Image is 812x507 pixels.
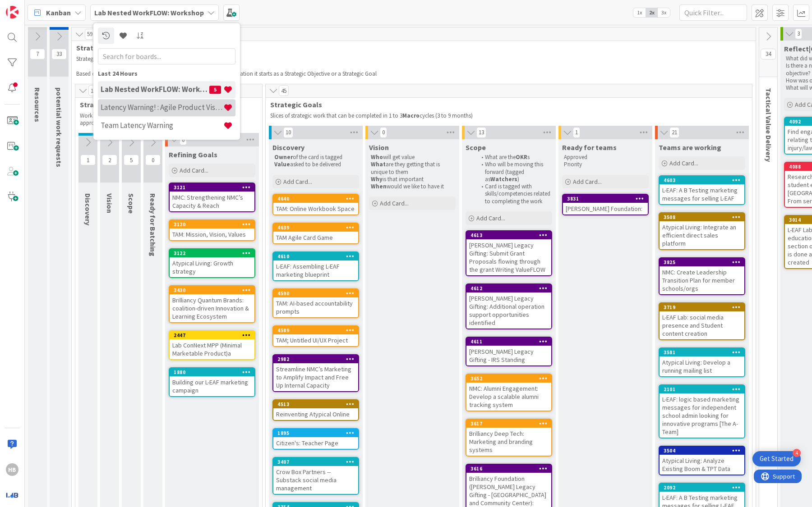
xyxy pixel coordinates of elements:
[174,287,254,293] div: 3430
[466,338,551,346] div: 4611
[466,239,551,275] div: [PERSON_NAME] Legacy Gifting: Submit Grant Proposals flowing through the grant Writing ValueFLOW
[272,223,359,244] a: 4639TAM Agile Card Game
[660,447,744,475] div: 3504Atypical Living: Analyze Existing Boom & TPT Data
[170,183,254,211] div: 3121NMC: Strengthening NMC’s Capacity & Reach
[660,484,744,492] div: 2092
[466,375,551,383] div: 3652
[169,285,255,323] a: 3430Brilliancy Quantum Brands: coalition-driven Innovation & Learning Ecosystem
[273,297,358,317] div: TAM: AI-based accountability prompts
[466,419,552,457] a: 3617Brilliancy Deep Tech: Marketing and branding systems
[170,331,254,359] div: 2447Lab ConNext MPP (Minimal Marketable Product)a
[174,369,254,375] div: 1880
[273,195,358,203] div: 4640
[564,161,647,168] p: Priority
[466,383,551,411] div: NMC: Alumni Engagement: Develop a scalable alumni tracking system
[466,420,551,456] div: 3617Brilliancy Deep Tech: Marketing and branding systems
[563,195,648,203] div: 3831
[277,430,358,436] div: 1895
[679,5,747,21] input: Quick Filter...
[148,193,157,256] span: Ready for Batching
[277,224,358,231] div: 4639
[273,400,358,408] div: 4513
[664,304,744,311] div: 3719
[273,326,358,346] div: 4589TAM; Untitled UI/UX Project
[471,285,551,292] div: 4612
[170,257,254,277] div: Atypical Living: Growth strategy
[273,195,358,215] div: 4640TAM: Online Workbook Space
[646,8,658,17] span: 2x
[659,143,721,152] span: Teams are working
[277,290,358,297] div: 4590
[660,213,744,221] div: 3508
[380,127,387,138] span: 0
[170,249,254,277] div: 3122Atypical Living: Growth strategy
[471,375,551,382] div: 3652
[80,155,96,165] span: 1
[658,8,670,17] span: 3x
[272,143,304,152] span: Discovery
[471,420,551,427] div: 3617
[669,159,698,167] span: Add Card...
[752,451,801,466] div: Open Get Started checklist, remaining modules: 4
[277,401,358,407] div: 4513
[273,224,358,232] div: 4639
[660,258,744,294] div: 3825NMC: Create Leadership Transition Plan for member schools/orgs
[466,292,551,329] div: [PERSON_NAME] Legacy Gifting: Additional operation support opportunities identified
[279,85,289,96] span: 45
[273,260,358,280] div: L-EAF: Assembling L-EAF marketing blueprint
[660,184,744,204] div: L-EAF: A B Testing marketing messages for selling L-EAF
[371,154,454,161] p: will get value
[466,465,551,473] div: 3616
[660,385,744,438] div: 2101L-EAF: logic based marketing messages for independent school admin looking for innovative pro...
[169,330,255,360] a: 2447Lab ConNext MPP (Minimal Marketable Product)a
[660,385,744,393] div: 2101
[30,49,45,59] span: 7
[562,143,617,152] span: Ready for teams
[273,252,358,280] div: 4610L-EAF: Assembling L-EAF marketing blueprint
[283,127,293,138] span: 10
[170,376,254,396] div: Building our L-EAF marketing campaign
[563,195,648,215] div: 3831[PERSON_NAME] Foundation:
[272,325,359,347] a: 4589TAM; Untitled UI/UX Project
[466,338,551,365] div: 4611[PERSON_NAME] Legacy Gifting - IRS Standing
[170,228,254,240] div: TAM: Mission, Vision, Values
[145,155,161,165] span: 0
[169,183,255,212] a: 3121NMC: Strengthening NMC’s Capacity & Reach
[573,127,580,138] span: 1
[170,339,254,359] div: Lab ConNext MPP (Minimal Marketable Product)a
[6,489,18,501] img: avatar
[169,248,255,278] a: 3122Atypical Living: Growth strategy
[170,220,254,240] div: 3120TAM: Mission, Vision, Values
[80,112,258,127] p: Work which will take .5 to 3 cycles (multiple quarters or approximately 6 to 36 months)
[273,355,358,363] div: 2982
[274,160,290,168] strong: Value
[180,134,187,145] span: 6
[274,161,357,168] p: asked to be delivered
[169,150,217,159] span: Refining Goals
[660,348,744,356] div: 3581
[170,368,254,376] div: 1880
[659,446,745,475] a: 3504Atypical Living: Analyze Existing Boom & TPT Data
[124,155,139,165] span: 5
[660,266,744,294] div: NMC: Create Leadership Transition Plan for member schools/orgs
[101,103,223,112] h4: Latency Warning! : Agile Product Vision
[94,8,204,17] b: Lab Nested WorkFLOW: Workshop
[371,160,386,168] strong: What
[169,219,255,241] a: 3120TAM: Mission, Vision, Values
[466,346,551,365] div: [PERSON_NAME] Legacy Gifting - IRS Standing
[659,175,745,205] a: 4603L-EAF: A B Testing marketing messages for selling L-EAF
[660,311,744,339] div: L-EAF Lab: social media presence and Student content creation
[664,386,744,393] div: 2101
[273,232,358,243] div: TAM Agile Card Game
[273,334,358,346] div: TAM; Untitled UI/UX Project
[660,356,744,376] div: Atypical Living: Develop a running mailing list
[98,69,235,78] div: Last 24 Hours
[664,259,744,265] div: 3825
[273,458,358,494] div: 3407Crow Box Partners -- Substack social media management
[633,8,646,17] span: 1x
[369,143,389,152] span: Vision
[564,154,647,161] p: Approved
[659,347,745,377] a: 3581Atypical Living: Develop a running mailing list
[573,178,602,186] span: Add Card...
[102,155,117,165] span: 2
